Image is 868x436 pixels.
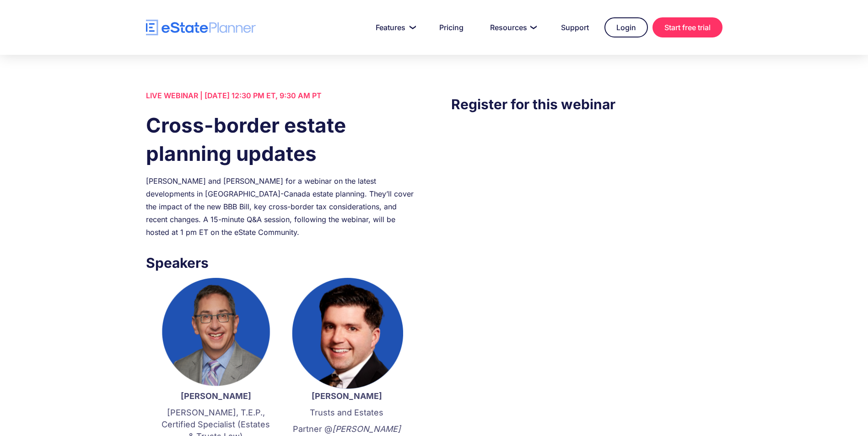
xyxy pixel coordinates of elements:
[604,17,648,37] a: Login
[146,175,417,239] div: [PERSON_NAME] and [PERSON_NAME] for a webinar on the latest developments in [GEOGRAPHIC_DATA]-Can...
[550,18,600,37] a: Support
[146,252,417,273] h3: Speakers
[428,18,474,37] a: Pricing
[451,94,722,115] h3: Register for this webinar
[451,133,722,288] iframe: Form 0
[479,18,545,37] a: Resources
[146,111,417,168] h1: Cross-border estate planning updates
[652,17,722,37] a: Start free trial
[291,407,403,419] p: Trusts and Estates
[312,391,382,401] strong: [PERSON_NAME]
[146,20,256,36] a: home
[365,18,424,37] a: Features
[146,89,417,102] div: LIVE WEBINAR | [DATE] 12:30 PM ET, 9:30 AM PT
[181,391,251,401] strong: [PERSON_NAME]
